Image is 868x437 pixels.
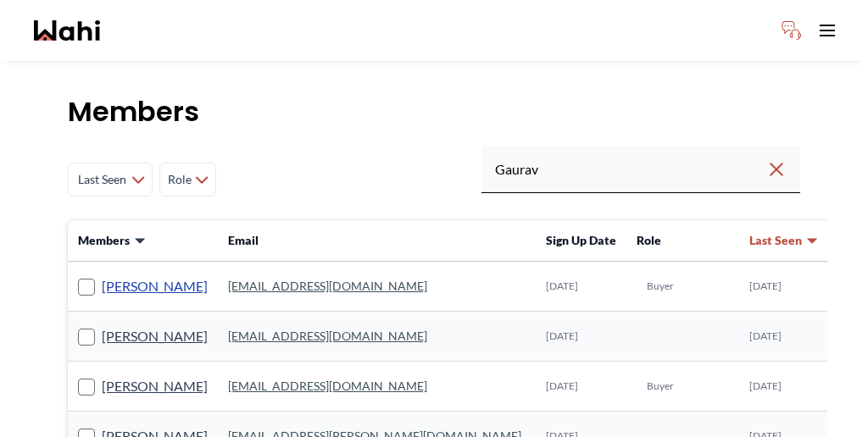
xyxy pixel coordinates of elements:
span: Members [78,232,130,249]
td: [DATE] [536,262,626,312]
a: [PERSON_NAME] [102,375,208,397]
td: [DATE] [739,362,829,412]
a: [PERSON_NAME] [102,325,208,347]
span: Buyer [647,279,674,293]
button: Members [78,232,147,249]
span: Role [167,164,192,195]
a: [EMAIL_ADDRESS][DOMAIN_NAME] [228,329,427,343]
span: Email [228,233,259,247]
span: Role [637,233,661,247]
input: Search input [495,154,766,185]
a: [EMAIL_ADDRESS][DOMAIN_NAME] [228,279,427,293]
a: [PERSON_NAME] [102,275,208,297]
td: [DATE] [739,262,829,312]
td: [DATE] [739,312,829,362]
button: Toggle open navigation menu [810,14,844,47]
span: Last Seen [75,164,128,195]
span: Last Seen [749,232,802,249]
td: [DATE] [536,312,626,362]
h1: Members [68,95,800,129]
button: Last Seen [749,232,819,249]
button: Clear search [766,154,787,185]
a: [EMAIL_ADDRESS][DOMAIN_NAME] [228,379,427,393]
td: [DATE] [536,362,626,412]
span: Sign Up Date [546,233,616,247]
a: Wahi homepage [34,20,100,41]
span: Buyer [647,379,674,393]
